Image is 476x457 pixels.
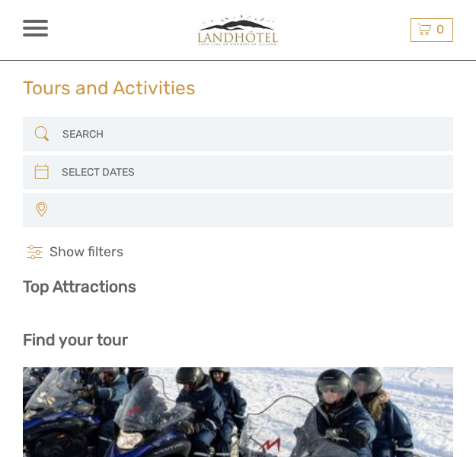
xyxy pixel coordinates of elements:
span: 0 [434,22,446,36]
img: 794-4d1e71b2-5dd0-4a39-8cc1-b0db556bc61e_logo_small.jpg [186,11,291,49]
b: Top Attractions [23,277,136,296]
span: Show filters [50,243,123,262]
input: SEARCH [56,122,430,147]
h4: Show filters [23,243,453,262]
b: Find your tour [23,330,128,349]
input: SELECT DATES [56,160,430,185]
h1: Tours and Activities [23,77,196,99]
